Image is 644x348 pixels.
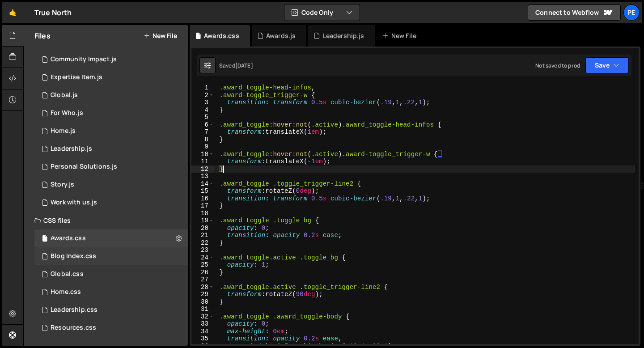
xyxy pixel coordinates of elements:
div: Awards.js [266,31,296,40]
div: 14 [191,180,214,188]
div: 7 [191,128,214,136]
div: Expertise Item.js [51,73,102,81]
div: 15265/40085.css [34,265,188,283]
div: 9 [191,143,214,151]
a: 🤙 [2,2,24,23]
div: 15265/41621.js [34,68,188,86]
div: 29 [191,291,214,298]
div: Leadership.js [51,145,92,153]
div: 15265/41878.js [34,194,188,212]
div: 34 [191,328,214,335]
div: 15265/40175.js [34,122,188,140]
div: 11 [191,158,214,166]
div: 27 [191,276,214,284]
div: Global.css [51,270,84,278]
div: 15 [191,187,214,195]
div: 30 [191,298,214,306]
div: 2 [191,92,214,99]
div: 22 [191,239,214,247]
div: 33 [191,320,214,328]
div: True North [34,7,72,18]
div: Blog Index.css [51,252,96,260]
div: 15265/40950.js [34,104,188,122]
div: Leadership.css [51,306,97,314]
div: 32 [191,313,214,321]
div: Not saved to prod [535,62,580,69]
div: 15265/42962.css [34,229,188,247]
button: Save [585,57,629,73]
button: New File [144,32,177,39]
div: 16 [191,195,214,203]
div: 8 [191,136,214,144]
div: Awards.css [51,234,86,242]
div: 31 [191,306,214,313]
div: 10 [191,151,214,158]
div: 23 [191,246,214,254]
div: 20 [191,225,214,232]
div: 21 [191,232,214,239]
a: Pe [623,4,640,21]
div: Awards.css [204,31,239,40]
div: 15265/40177.css [34,283,188,301]
div: Saved [219,62,253,69]
div: 19 [191,217,214,225]
div: Home.css [51,288,81,296]
div: 15265/41217.css [34,247,188,265]
div: 6 [191,121,214,129]
div: 28 [191,284,214,291]
div: Community Impact.js [51,55,117,64]
div: Resources.css [51,324,96,332]
div: 15265/40084.js [34,86,188,104]
div: 12 [191,166,214,173]
div: 3 [191,99,214,106]
div: 5 [191,114,214,121]
div: Work with us.js [51,199,97,207]
div: Global.js [51,91,78,99]
div: Leadership.js [323,31,364,40]
div: CSS files [24,212,188,229]
div: 26 [191,269,214,276]
div: 15265/43572.css [34,319,188,337]
div: Personal Solutions.js [51,163,117,171]
div: Home.js [51,127,76,135]
a: Connect to Webflow [528,4,621,21]
div: 15265/41843.js [34,51,188,68]
div: [DATE] [235,62,253,69]
div: 24 [191,254,214,262]
button: Code Only [284,4,360,21]
div: 17 [191,202,214,210]
div: 1 [191,84,214,92]
h2: Files [34,31,51,41]
div: 18 [191,210,214,217]
div: New File [382,31,420,40]
div: 4 [191,106,214,114]
div: 15265/41470.js [34,176,188,194]
div: 25 [191,261,214,269]
div: Story.js [51,181,74,189]
div: 13 [191,173,214,180]
div: 35 [191,335,214,343]
div: For Who.js [51,109,83,117]
div: 15265/41432.css [34,301,188,319]
div: 15265/41190.js [34,158,188,176]
div: 15265/41431.js [34,140,188,158]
